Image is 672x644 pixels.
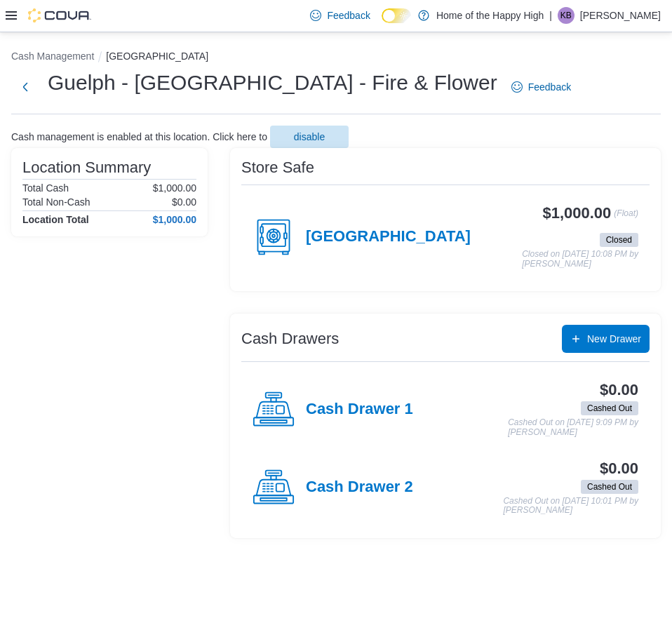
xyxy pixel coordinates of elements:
p: Home of the Happy High [436,7,544,24]
h6: Total Cash [22,182,69,194]
h3: $0.00 [600,460,638,477]
h4: Cash Drawer 1 [306,401,413,419]
img: Cova [28,8,91,22]
p: Closed on [DATE] 10:08 PM by [PERSON_NAME] [522,250,638,269]
span: KB [560,7,572,24]
h3: Store Safe [241,159,314,176]
span: Cashed Out [587,402,632,415]
p: Cashed Out on [DATE] 9:09 PM by [PERSON_NAME] [508,418,638,437]
h4: Location Total [22,214,89,225]
a: Feedback [304,1,375,29]
h3: $1,000.00 [543,205,612,222]
span: Closed [606,234,632,246]
h1: Guelph - [GEOGRAPHIC_DATA] - Fire & Flower [48,69,497,97]
span: Feedback [528,80,571,94]
h4: [GEOGRAPHIC_DATA] [306,228,471,246]
nav: An example of EuiBreadcrumbs [11,49,661,66]
p: [PERSON_NAME] [580,7,661,24]
h3: $0.00 [600,382,638,398]
span: Feedback [327,8,370,22]
h4: Cash Drawer 2 [306,478,413,497]
span: New Drawer [587,332,641,346]
h6: Total Non-Cash [22,196,90,208]
p: (Float) [614,205,638,230]
span: Cashed Out [587,481,632,493]
p: | [549,7,552,24]
span: Cashed Out [581,401,638,415]
input: Dark Mode [382,8,411,23]
p: $1,000.00 [153,182,196,194]
span: Closed [600,233,638,247]
button: disable [270,126,349,148]
p: Cashed Out on [DATE] 10:01 PM by [PERSON_NAME] [503,497,638,516]
button: Next [11,73,39,101]
h3: Location Summary [22,159,151,176]
span: Dark Mode [382,23,382,24]
a: Feedback [506,73,577,101]
h4: $1,000.00 [153,214,196,225]
button: Cash Management [11,51,94,62]
button: New Drawer [562,325,650,353]
p: $0.00 [172,196,196,208]
div: Kaitlin Bandy [558,7,574,24]
span: disable [294,130,325,144]
p: Cash management is enabled at this location. Click here to [11,131,267,142]
span: Cashed Out [581,480,638,494]
h3: Cash Drawers [241,330,339,347]
button: [GEOGRAPHIC_DATA] [106,51,208,62]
